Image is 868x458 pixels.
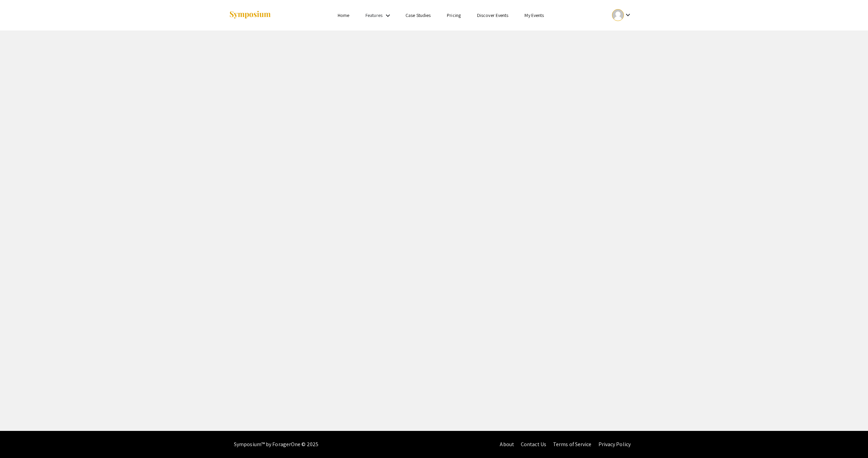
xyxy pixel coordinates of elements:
a: Case Studies [406,12,431,18]
mat-icon: Expand account dropdown [624,11,632,19]
a: Discover Events [477,12,509,18]
mat-icon: Expand Features list [384,12,392,20]
a: Pricing [447,12,461,18]
a: My Events [525,12,544,18]
a: Contact Us [521,441,546,448]
a: Features [366,12,382,18]
div: Symposium™ by ForagerOne © 2025 [234,431,318,458]
a: Terms of Service [553,441,592,448]
a: About [500,441,514,448]
a: Home [338,12,349,18]
img: Symposium by ForagerOne [229,11,271,20]
a: Privacy Policy [598,441,631,448]
button: Expand account dropdown [605,7,639,23]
